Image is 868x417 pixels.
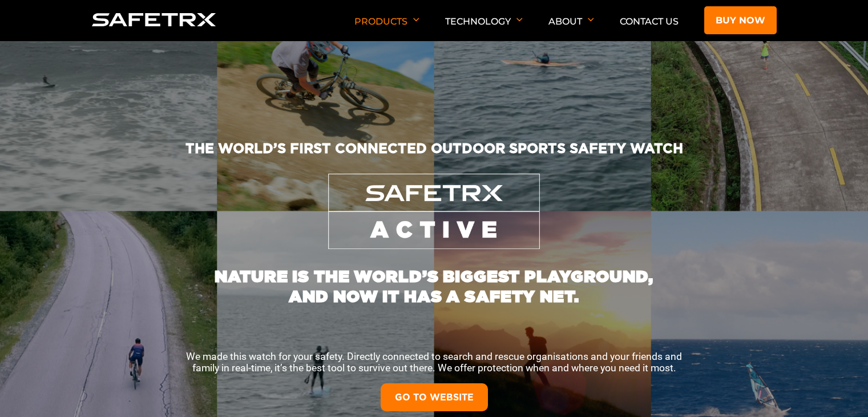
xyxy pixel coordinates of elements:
[92,13,216,26] img: Logo SafeTrx
[445,16,523,41] p: Technology
[206,249,663,306] h1: NATURE IS THE WORLD’S BIGGEST PLAYGROUND, AND NOW IT HAS A SAFETY NET.
[87,140,781,174] h2: THE WORLD’S FIRST CONNECTED OUTDOOR SPORTS SAFETY WATCH
[413,18,419,22] img: Arrow down icon
[548,16,594,41] p: About
[588,18,594,22] img: Arrow down icon
[354,16,419,41] p: Products
[177,351,691,374] p: We made this watch for your safety. Directly connected to search and rescue organisations and you...
[516,18,523,22] img: Arrow down icon
[704,6,777,34] a: Buy now
[620,16,679,27] a: Contact Us
[381,383,488,411] a: GO TO WEBSITE
[328,174,540,248] img: SafeTrx Active Logo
